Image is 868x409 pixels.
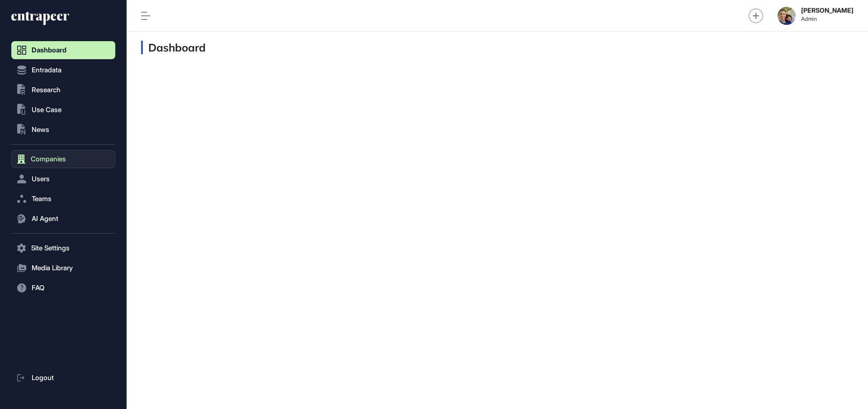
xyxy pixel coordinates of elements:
span: FAQ [32,284,44,291]
span: Research [32,86,61,94]
img: admin-avatar [778,7,796,25]
a: Dashboard [11,41,115,59]
span: Logout [32,374,54,381]
button: FAQ [11,279,115,297]
button: Users [11,170,115,188]
button: Media Library [11,259,115,277]
button: AI Agent [11,210,115,228]
strong: [PERSON_NAME] [801,7,854,14]
button: Research [11,81,115,99]
button: Teams [11,190,115,208]
button: Site Settings [11,239,115,257]
span: AI Agent [32,215,58,222]
span: Teams [32,195,52,202]
span: Companies [31,155,66,163]
button: News [11,121,115,139]
span: News [32,126,49,133]
a: Logout [11,369,115,387]
span: Site Settings [31,244,70,252]
button: Companies [11,150,115,168]
h3: Dashboard [141,41,206,54]
span: Admin [801,16,854,22]
span: Entradata [32,66,61,74]
button: Use Case [11,101,115,119]
span: Use Case [32,106,61,113]
span: Users [32,175,50,183]
button: Entradata [11,61,115,79]
span: Dashboard [32,47,66,54]
span: Media Library [32,264,73,272]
